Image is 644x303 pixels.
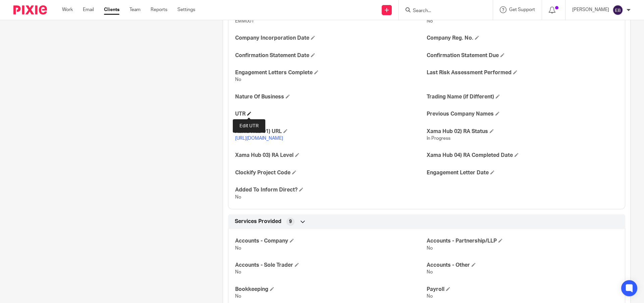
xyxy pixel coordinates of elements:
h4: Confirmation Statement Due [427,52,618,59]
a: [URL][DOMAIN_NAME] [235,136,283,141]
h4: Xama Hub 04) RA Completed Date [427,152,618,159]
h4: Engagement Letters Complete [235,69,427,76]
h4: Accounts - Partnership/LLP [427,237,618,245]
img: Pixie [13,5,47,14]
span: No [427,294,433,299]
span: No [235,195,241,200]
span: 9 [289,218,292,225]
h4: Company Reg. No. [427,35,618,42]
span: No [235,246,241,251]
span: No [235,294,241,299]
h4: Trading Name (if Different) [427,93,618,100]
span: In Progress [427,136,450,141]
a: Team [129,6,141,13]
a: Email [83,6,94,13]
h4: Accounts - Other [427,262,618,269]
span: No [235,77,241,82]
a: Settings [177,6,195,13]
span: EMM001 [235,19,254,24]
span: Services Provided [235,218,281,225]
h4: Clockify Project Code [235,169,427,176]
img: svg%3E [612,5,623,15]
p: [PERSON_NAME] [572,6,609,13]
h4: Accounts - Company [235,237,427,245]
h4: Nature Of Business [235,93,427,100]
h4: Confirmation Statement Date [235,52,427,59]
h4: Engagement Letter Date [427,169,618,176]
span: No [427,19,433,24]
input: Search [412,8,473,14]
h4: UTR [235,111,427,118]
span: No [235,270,241,274]
a: Clients [104,6,119,13]
h4: Bookkeeping [235,286,427,293]
span: No [427,270,433,274]
h4: Previous Company Names [427,111,618,118]
h4: Xama Hub 02) RA Status [427,128,618,135]
h4: Last Risk Assessment Performed [427,69,618,76]
a: Reports [151,6,167,13]
span: Get Support [509,7,535,12]
a: Work [62,6,73,13]
span: No [427,246,433,251]
h4: Added To Inform Direct? [235,186,427,193]
h4: Company Incorporation Date [235,35,427,42]
h4: Payroll [427,286,618,293]
h4: Accounts - Sole Trader [235,262,427,269]
h4: Xama Hub 01) URL [235,128,427,135]
h4: Xama Hub 03) RA Level [235,152,427,159]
